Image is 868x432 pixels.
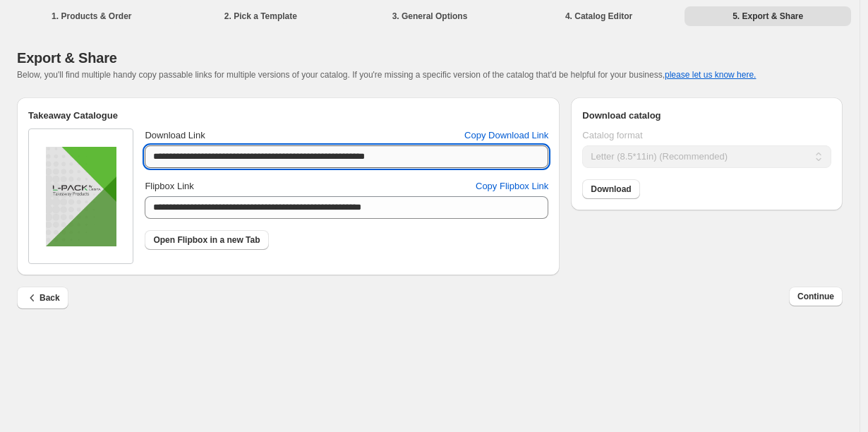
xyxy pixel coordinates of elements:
span: Download [591,184,631,195]
a: Download [582,179,639,199]
span: Below, you'll find multiple handy copy passable links for multiple versions of your catalog. If y... [17,70,756,80]
button: please let us know here. [665,70,756,80]
span: Export & Share [17,50,117,66]
img: thumbImage [46,147,116,246]
button: Copy Download Link [456,124,557,147]
h2: Download catalog [582,109,831,123]
button: Copy Flipbox Link [467,175,557,198]
span: Flipbox Link [145,181,193,191]
a: Open Flipbox in a new Tab [145,230,268,250]
button: Continue [789,287,843,306]
span: Continue [797,291,834,302]
h2: Takeaway Catalogue [28,109,548,123]
button: Back [17,287,68,309]
span: Copy Flipbox Link [476,179,548,193]
span: Open Flipbox in a new Tab [153,234,260,246]
span: Copy Download Link [464,128,548,143]
span: Back [25,291,60,305]
span: Catalog format [582,130,642,140]
span: Download Link [145,130,205,140]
